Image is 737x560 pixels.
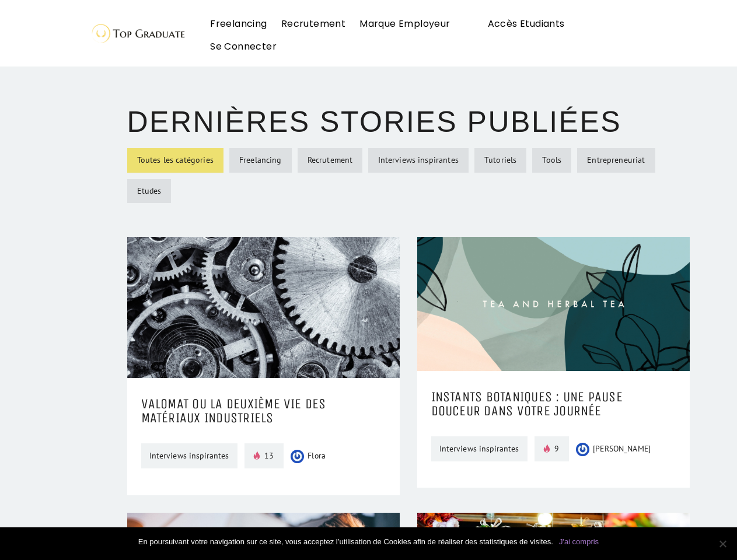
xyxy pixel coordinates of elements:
span: Marque Employeur [359,17,450,30]
a: 9 [535,436,569,461]
a: Toutes les catégories [127,148,223,173]
a: J'ai compris [559,536,599,548]
span: Entrepreneuriat [587,153,645,166]
span: Etudes [137,184,162,197]
span: 9 [554,443,559,454]
a: Marque Employeur [358,10,451,33]
span: Recrutement [308,153,353,166]
h1: Dernières stories publiées [127,107,690,136]
a: author Flora [291,450,326,463]
a: Interviews inspirantes [431,436,528,461]
span: Freelancing [239,153,282,166]
a: Freelancing [229,148,292,172]
a: Instants Botaniques : Une pause douceur dans votre journée [431,390,676,418]
a: 13 [244,443,284,468]
span: Flora [308,450,326,461]
a: Entrepreneuriat [577,148,655,172]
img: author [576,443,589,456]
a: Valomat ou la deuxième vie des matériaux industriels [141,397,386,425]
a: Interviews inspirantes [368,148,469,172]
a: Tools [532,148,571,172]
a: Freelancing [209,10,268,33]
a: Etudes [127,179,172,203]
a: Tutoriels [474,148,526,172]
span: Accès Etudiants [488,17,565,30]
a: Interviews inspirantes [141,443,237,468]
a: author [PERSON_NAME] [576,443,651,456]
img: Stories [88,20,186,47]
span: Tools [542,153,561,166]
span: Tutoriels [484,153,516,166]
span: Non [717,538,728,549]
span: Interviews inspirantes [378,153,459,166]
span: Interviews inspirantes [149,444,229,467]
span: Freelancing [210,17,267,30]
span: Recrutement [281,17,345,30]
a: Se Connecter [209,33,278,56]
span: En poursuivant votre navigation sur ce site, vous acceptez l’utilisation de Cookies afin de réali... [138,536,553,548]
a: Recrutement [280,10,347,33]
a: Recrutement [298,148,363,172]
span: 13 [264,450,274,461]
span: [PERSON_NAME] [593,443,651,454]
a: Accès Etudiants [487,10,566,33]
img: author [291,450,304,463]
span: Se Connecter [210,40,277,53]
span: Interviews inspirantes [439,437,519,460]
